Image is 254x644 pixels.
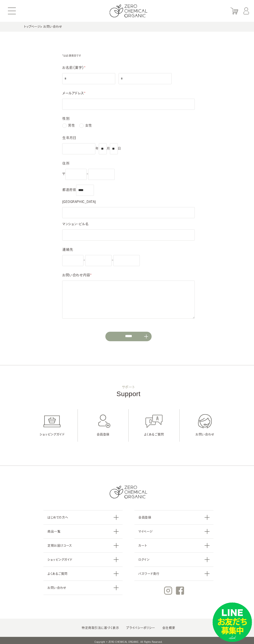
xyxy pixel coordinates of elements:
a: ショッピングガイド [43,552,123,567]
dd: 年 月 日 [62,141,195,154]
dd: [GEOGRAPHIC_DATA] [62,196,195,218]
a: よくあるご質問 [129,409,179,442]
a: トップページ [24,25,40,28]
a: 商品一覧 [43,524,123,538]
img: マイページ [243,8,249,14]
img: Facebook [176,587,184,595]
dt: お問い合わせ内容 [62,266,195,279]
dt: 性別 [62,110,195,122]
a: カート [134,538,213,552]
a: 会員登録 [78,409,128,442]
a: 定期お届けコース [43,538,123,552]
a: マイページ [134,524,213,538]
small: サポート [8,385,249,389]
img: カート [230,8,238,14]
dt: 住所 [62,154,195,167]
a: 会員登録 [134,510,213,524]
span: *は必須項目です [62,54,81,57]
dd: 〒 - [62,167,195,180]
a: ショッピングガイド [27,409,77,442]
a: 会社概要 [162,626,175,629]
dd: 都道府県 [62,180,195,196]
a: プライバシーポリシー [126,626,155,629]
a: お問い合わせ [43,581,123,595]
img: ZERO CHEMICAL ORGANIC [110,486,147,499]
dt: お名前（漢字） [62,59,195,71]
span: Support [116,390,140,397]
dt: 連絡先 [62,241,195,253]
a: 特定商取引法に基づく表示 [82,626,119,629]
dt: 生年月日 [62,129,195,141]
a: お問い合わせ [180,409,230,442]
div: > お問い合わせ [24,22,233,32]
img: Instagram [164,587,172,595]
a: パスワード発行 [134,567,213,581]
label: 女性 [79,124,92,127]
a: はじめての方へ [43,510,123,524]
dt: メールアドレス [62,84,195,97]
a: ログイン [134,552,213,567]
img: ZERO CHEMICAL ORGANIC [110,5,147,17]
a: よくあるご質問 [43,567,123,581]
dd: マンション・ビル名 [62,218,195,241]
label: 男性 [62,124,75,127]
img: small_line.png [212,602,252,642]
dd: - - [62,253,195,266]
